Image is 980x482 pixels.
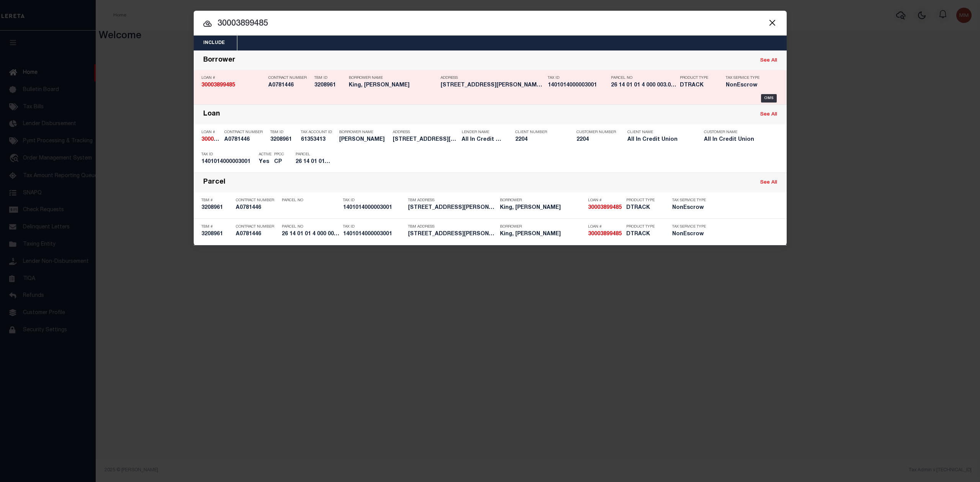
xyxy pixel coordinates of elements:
[296,159,330,165] h5: 26 14 01 01 4 000 003.001
[408,225,496,229] p: TBM Address
[588,231,622,237] strong: 30003899485
[301,130,335,135] p: Tax Account ID
[343,198,404,203] p: Tax ID
[224,130,266,135] p: Contract Number
[201,159,255,165] h5: 1401014000003001
[201,231,232,238] h5: 3208961
[611,82,676,89] h5: 26 14 01 01 4 000 003.001
[462,137,504,143] h5: All In Credit Union
[343,225,404,229] p: Tax ID
[201,152,255,157] p: Tax ID
[588,225,622,229] p: Loan #
[282,225,339,229] p: Parcel No
[548,82,607,89] h5: 1401014000003001
[408,205,496,211] h5: 211 HARDEN LN NEWTON, AL
[768,18,777,28] button: Close
[270,130,297,135] p: TBM ID
[626,231,661,238] h5: DTRACK
[672,225,707,229] p: Tax Service Type
[201,130,220,135] p: Loan #
[236,198,278,203] p: Contract Number
[760,112,777,117] a: See All
[343,231,404,238] h5: 1401014000003001
[441,82,544,89] h5: 211 HARDEN LN NEWTON, AL
[339,137,389,143] h5: TERESA KING
[194,17,787,31] input: Start typing...
[274,152,284,157] p: PPCC
[626,225,661,229] p: Product Type
[680,82,714,89] h5: DTRACK
[296,152,330,157] p: Parcel
[282,231,339,238] h5: 26 14 01 01 4 000 003.001
[611,76,676,80] p: Parcel No
[462,130,504,135] p: Lender Name
[282,198,339,203] p: Parcel No
[393,130,458,135] p: Address
[201,76,265,80] p: Loan #
[726,76,764,80] p: Tax Service Type
[201,137,235,142] strong: 30003899485
[224,137,266,143] h5: A0781446
[760,180,777,185] a: See All
[259,152,271,157] p: Active
[548,76,607,80] p: Tax ID
[500,225,584,229] p: Borrower
[408,198,496,203] p: TBM Address
[627,130,693,135] p: Client Name
[236,225,278,229] p: Contract Number
[203,56,235,65] div: Borrower
[704,130,769,135] p: Customer Name
[268,82,310,89] h5: A0781446
[236,231,278,238] h5: A0781446
[515,137,565,143] h5: 2204
[314,82,345,89] h5: 3208961
[203,178,225,187] div: Parcel
[393,137,458,143] h5: 211 HARDEN LN NEWTON, AL
[201,225,232,229] p: TBM #
[201,83,235,88] strong: 30003899485
[500,231,584,238] h5: King, Teresa Harden
[500,205,584,211] h5: King, Teresa Harden
[704,137,769,143] h5: All In Credit Union
[201,205,232,211] h5: 3208961
[726,82,764,89] h5: NonEscrow
[588,198,622,203] p: Loan #
[500,198,584,203] p: Borrower
[339,130,389,135] p: Borrower Name
[672,205,707,211] h5: NonEscrow
[270,137,297,143] h5: 3208961
[761,94,777,103] div: OMS
[672,198,707,203] p: Tax Service Type
[349,76,437,80] p: Borrower Name
[515,130,565,135] p: Client Number
[201,137,220,143] h5: 30003899485
[626,205,661,211] h5: DTRACK
[268,76,310,80] p: Contract Number
[627,137,693,143] h5: All In Credit Union
[201,198,232,203] p: TBM #
[301,137,335,143] h5: 61353413
[680,76,714,80] p: Product Type
[201,82,265,89] h5: 30003899485
[236,205,278,211] h5: A0781446
[588,205,622,210] strong: 30003899485
[259,159,270,165] h5: Yes
[672,231,707,238] h5: NonEscrow
[626,198,661,203] p: Product Type
[314,76,345,80] p: TBM ID
[203,110,220,119] div: Loan
[588,205,622,211] h5: 30003899485
[343,205,404,211] h5: 1401014000003001
[441,76,544,80] p: Address
[760,58,777,63] a: See All
[577,130,616,135] p: Customer Number
[408,231,496,238] h5: 211 HARDEN LN NEWTON, AL
[274,159,284,165] h5: CP
[349,82,437,89] h5: King, Teresa Harden
[588,231,622,238] h5: 30003899485
[194,36,234,50] button: Include
[577,137,615,143] h5: 2204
